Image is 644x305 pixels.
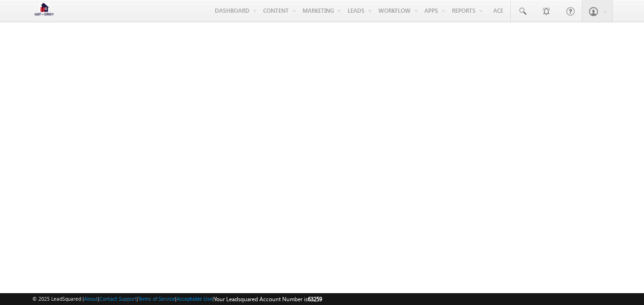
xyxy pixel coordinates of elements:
img: Custom Logo [32,2,56,19]
span: © 2025 LeadSquared | | | | | [32,295,322,304]
a: Acceptable Use [176,296,212,302]
a: Contact Support [99,296,137,302]
a: About [84,296,98,302]
a: Terms of Service [138,296,175,302]
span: 63259 [308,296,322,303]
span: Your Leadsquared Account Number is [214,296,322,303]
